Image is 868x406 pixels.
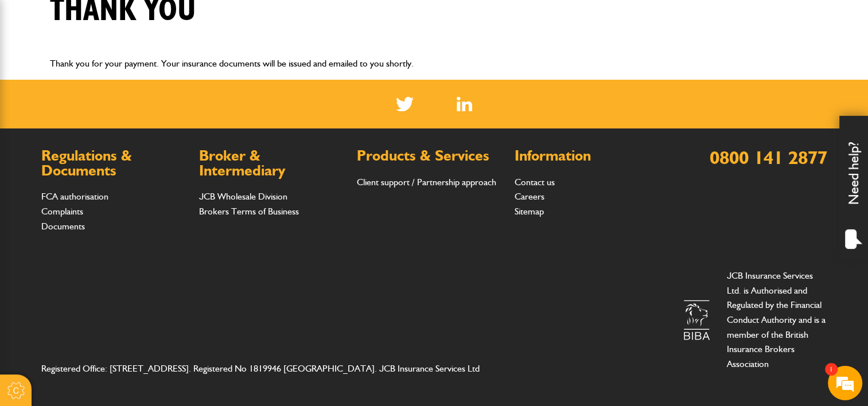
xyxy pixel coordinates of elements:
a: Contact us [515,177,555,188]
input: Enter your email address [15,140,209,165]
a: Documents [41,221,85,232]
h2: Information [515,149,661,163]
div: Chat with us now [77,64,210,79]
img: d_20077148190_company_1631870298795_20077148190 [37,64,65,80]
h2: Products & Services [357,149,503,163]
p: Thank you for your payment. Your insurance documents will be issued and emailed to you shortly. [50,56,819,71]
em: 1 [825,363,838,376]
h2: Broker & Intermediary [199,149,345,178]
textarea: Type your message and hit 'Enter' [15,208,209,309]
a: Sitemap [515,206,544,217]
a: Client support / Partnership approach [357,177,496,188]
address: Registered Office: [STREET_ADDRESS]. Registered No 1819946 [GEOGRAPHIC_DATA]. JCB Insurance Servi... [41,361,504,376]
input: Enter your phone number [15,174,209,199]
a: FCA authorisation [41,191,108,202]
input: Enter your last name [15,106,209,131]
a: Careers [515,191,544,202]
a: Brokers Terms of Business [199,206,299,217]
p: JCB Insurance Services Ltd. is Authorised and Regulated by the Financial Conduct Authority and is... [727,268,827,371]
a: JCB Wholesale Division [199,191,287,202]
img: Linked In [457,97,472,111]
h2: Regulations & Documents [41,149,188,178]
em: Start Chat [156,318,208,334]
div: Minimize live chat window [188,6,216,33]
img: Twitter [396,97,414,111]
div: Navigation go back [13,63,30,80]
a: LinkedIn [457,97,472,111]
a: 0800 141 2877 [710,146,827,169]
a: Complaints [41,206,83,217]
div: Need help? [839,116,868,259]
